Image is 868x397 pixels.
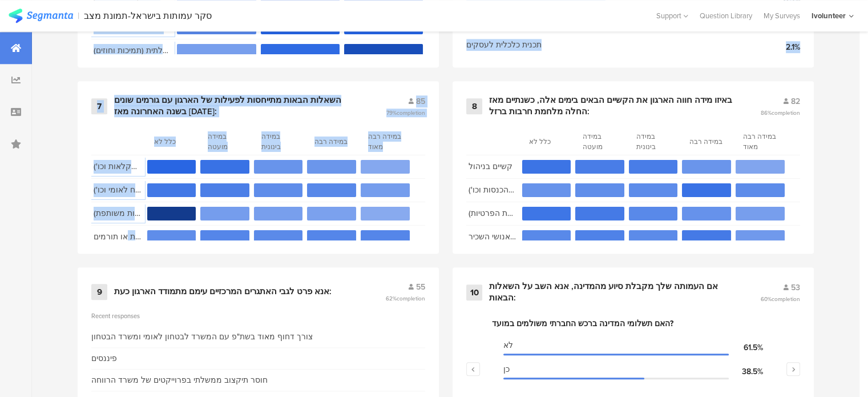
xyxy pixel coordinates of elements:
[200,230,249,244] section: 21.2%
[397,109,425,117] span: completion
[386,294,425,303] span: 62%
[344,44,423,58] section: 56.3%
[575,183,624,197] section: 17.1%
[94,230,142,244] section: הארגון עובד בשיתוף פעולה עם קרנות פילנתרופיות או תורמים
[361,160,410,174] section: 3.5%
[200,207,249,220] section: 9.4%
[254,207,303,220] section: 8.2%
[307,160,356,174] section: 12.9%
[78,9,79,22] div: |
[397,294,425,303] span: completion
[84,10,212,21] div: סקר עמותות בישראל-תמונת מצב
[114,286,332,298] div: אנא פרט לגבי האתגרים המרכזיים עימם מתמודד הארגון כעת:
[361,230,410,244] section: 21.2%
[147,183,196,197] section: 28.2%
[307,230,356,244] section: 21.2%
[522,230,571,244] section: 19.8%
[466,284,482,300] div: 10
[208,131,242,152] section: במידה מועטה
[766,41,800,53] div: 2.1%
[368,131,402,152] section: במידה רבה מאוד
[469,183,516,197] section: קשיים כלכליים ופיננסיים (למשל, חוסר ודאות תקציבית, אובדן הכנסות וכו')
[503,363,510,375] span: כן
[682,230,731,244] section: 27.2%
[682,207,731,220] section: 14.8%
[791,95,800,107] span: 82
[469,230,516,244] section: קשיים הנוגעים למשאב האנושי השכיר (מחסור בעובדים, קושי בגיוס כח [PERSON_NAME], עומסי עבודה גבוהים,...
[307,207,356,220] section: 7.1%
[729,342,763,354] div: 61.5%
[736,207,785,220] section: 8.6%
[682,160,731,174] section: 13.4%
[254,230,303,244] section: 18.8%
[314,137,349,147] section: במידה רבה
[694,10,758,21] a: Question Library
[682,183,731,197] section: 31.7%
[91,98,107,114] div: 7
[307,183,356,197] section: 20.0%
[361,183,410,197] section: 9.4%
[416,95,425,107] span: 85
[772,295,800,303] span: completion
[729,366,763,378] div: 38.5%
[200,160,249,174] section: 31.8%
[94,44,171,58] section: היקף התמיכה הממשלתית (תמיכות וחוזים)
[529,137,563,147] section: כלל לא
[94,160,142,174] section: הארגון עובד בשיתוף פעולה עם יוזמות אזרחיות בלתי מאוגדות הפועלות במלחמה? (למשל חמ"לים, יוזמות אזרח...
[94,183,142,197] section: הארגון עובד בשיתוף פעולה עם הממשלה? (למשל, משרדי ממשלה, המוסד לביטוח לאומי וכו')
[503,339,513,351] span: לא
[416,281,425,293] span: 55
[469,207,516,220] section: קשיים כלכליים הנובעים מדרישות רגולטוריות חדשות (למשל התיקון לחוק הגנת הפרטיות)
[736,160,785,174] section: 4.9%
[489,281,733,303] div: אם העמותה שלך מקבלת סיוע מהמדינה, אנא השב על השאלות הבאות:
[522,160,571,174] section: 30.5%
[761,109,800,117] span: 86%
[492,318,774,330] div: האם תשלומי המדינה ברכש החברתי משולמים במועד?
[114,95,358,117] div: השאלות הבאות מתייחסות לפעילות של הארגון עם גורמים שונים בשנה האחרונה מאז [DATE]:
[386,109,425,117] span: 79%
[466,39,542,51] span: תכנית כלכלית לעסקים
[791,282,800,294] span: 53
[91,374,268,386] div: חוסר תיקצוב ממשלתי בפרוייקטים של משרד הרווחה
[254,183,303,197] section: 17.6%
[761,295,800,303] span: 60%
[629,207,678,220] section: 19.8%
[94,207,142,220] section: הארגון עובד בשיתוף פעולה עם פיקוד העורף או יחידות צה"ל אחרות (הכוונה אינה לתרומת ציוד או כסף לחיי...
[575,230,624,244] section: 23.5%
[466,98,482,114] div: 8
[469,160,516,174] section: קשיים בניהול
[736,183,785,197] section: 18.3%
[575,207,624,220] section: 27.2%
[147,230,196,244] section: 17.6%
[147,160,196,174] section: 37.6%
[147,207,196,220] section: 72.9%
[583,131,617,152] section: במידה מועטה
[522,183,571,197] section: 14.6%
[177,44,256,58] section: 8.3%
[812,10,846,21] div: Ivolunteer
[261,44,340,58] section: 35.4%
[689,137,724,147] section: במידה רבה
[154,137,188,147] section: כלל לא
[522,207,571,220] section: 29.6%
[629,230,678,244] section: 18.5%
[91,331,313,343] div: צורך דחוף מאוד בשת"פ עם המשרד לבטחון לאומי ומשרד הבטחון
[91,311,425,320] div: Recent responses
[489,95,733,117] div: באיזו מידה חווה הארגון את הקשיים הבאים בימים אלה, כשנתיים מאז החלה מלחמת חרבות ברזל:
[261,131,296,152] section: במידה בינונית
[736,230,785,244] section: 11.1%
[656,7,688,25] div: Support
[9,9,73,23] img: segmanta logo
[361,207,410,220] section: 2.4%
[636,131,671,152] section: במידה בינונית
[629,160,678,174] section: 25.6%
[91,284,107,300] div: 9
[200,183,249,197] section: 24.7%
[743,131,777,152] section: במידה רבה מאוד
[772,109,800,117] span: completion
[758,10,806,21] a: My Surveys
[91,352,117,364] div: פיננסים
[575,160,624,174] section: 25.6%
